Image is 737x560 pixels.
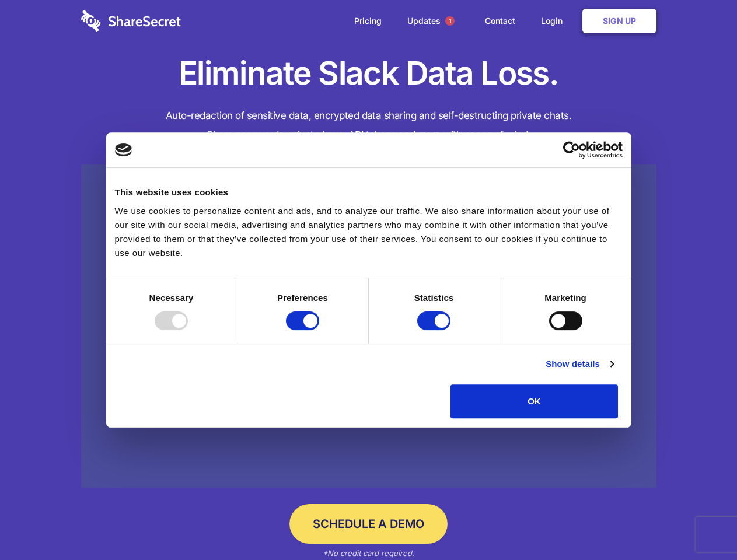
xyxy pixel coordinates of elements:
img: logo [115,143,132,156]
em: *No credit card required. [323,548,414,558]
h1: Eliminate Slack Data Loss. [81,52,656,94]
a: Sign Up [582,9,656,33]
span: 1 [445,16,455,26]
strong: Marketing [544,293,586,303]
a: Login [529,3,580,39]
button: OK [450,384,618,418]
strong: Preferences [277,293,328,303]
a: Schedule a Demo [289,504,448,544]
a: Usercentrics Cookiebot - opens in a new window [521,141,623,159]
a: Contact [473,3,527,39]
a: Pricing [343,3,393,39]
div: This website uses cookies [115,185,623,199]
a: Show details [546,357,613,371]
a: Wistia video thumbnail [81,164,656,488]
img: logo-wordmark-white-trans-d4663122ce5f474addd5e946df7df03e33cb6a1c49d2221995e7729f52c070b2.svg [81,10,181,32]
div: We use cookies to personalize content and ads, and to analyze our traffic. We also share informat... [115,204,623,260]
strong: Statistics [414,293,454,303]
h4: Auto-redaction of sensitive data, encrypted data sharing and self-destructing private chats. Shar... [81,106,656,145]
strong: Necessary [149,293,194,303]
